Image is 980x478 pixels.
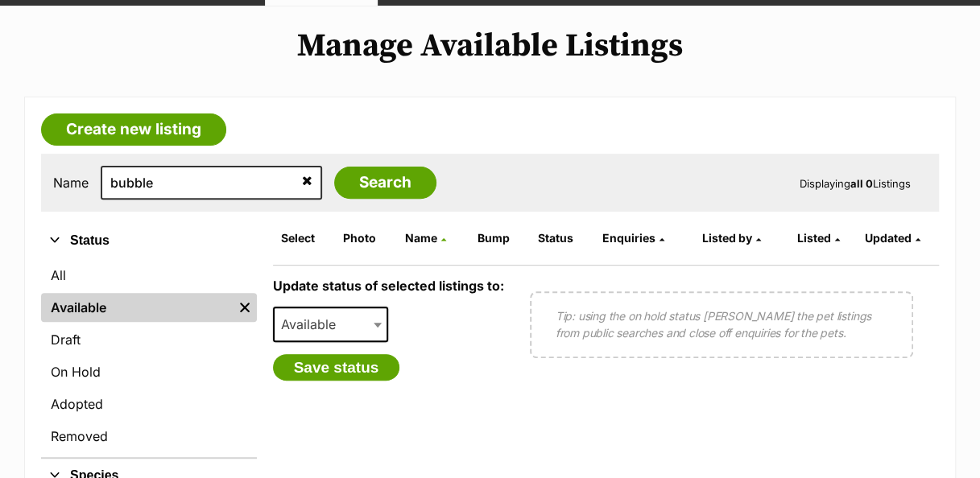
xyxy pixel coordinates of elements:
span: Listed by [701,231,751,245]
th: Select [275,225,336,251]
label: Update status of selected listings to: [273,278,504,294]
div: Status [41,258,257,457]
label: Name [53,175,89,190]
a: Enquiries [602,231,664,245]
a: Removed [41,422,257,451]
span: Updated [865,231,912,245]
th: Status [531,225,594,251]
a: All [41,261,257,290]
button: Save status [273,354,400,381]
span: Listed [797,231,831,245]
a: Create new listing [41,113,226,146]
span: Name [405,231,437,245]
th: Bump [470,225,529,251]
span: Available [275,313,352,336]
a: Listed [797,231,840,245]
a: Remove filter [233,293,257,322]
strong: all 0 [850,177,873,190]
a: Available [41,293,233,322]
a: Listed by [701,231,760,245]
a: Updated [865,231,920,245]
a: Draft [41,325,257,354]
th: Photo [337,225,396,251]
input: Search [334,167,436,199]
a: Adopted [41,389,257,418]
a: On Hold [41,357,257,386]
button: Status [41,230,257,251]
span: Displaying Listings [800,177,911,190]
p: Tip: using the on hold status [PERSON_NAME] the pet listings from public searches and close off e... [556,307,887,341]
a: Name [405,231,446,245]
span: translation missing: en.admin.listings.index.attributes.enquiries [602,231,655,245]
span: Available [273,307,389,342]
